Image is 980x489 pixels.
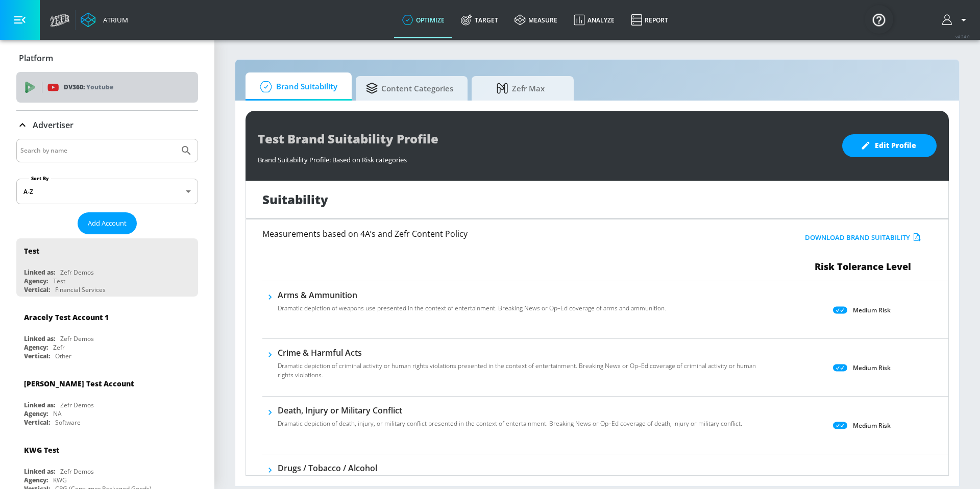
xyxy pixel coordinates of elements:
[16,72,198,103] div: DV360: Youtube
[16,371,198,429] div: [PERSON_NAME] Test AccountLinked as:Zefr DemosAgency:NAVertical:Software
[24,312,109,322] div: Aracely Test Account 1
[16,179,198,204] div: A-Z
[53,277,65,285] div: Test
[81,12,128,28] a: Atrium
[842,134,937,157] button: Edit Profile
[33,119,73,131] p: Advertiser
[99,15,128,25] div: Atrium
[278,405,742,434] div: Death, Injury or Military ConflictDramatic depiction of death, injury, or military conflict prese...
[19,53,53,64] p: Platform
[278,419,742,428] p: Dramatic depiction of death, injury, or military conflict presented in the context of entertainme...
[853,305,891,315] p: Medium Risk
[55,352,71,360] div: Other
[865,5,893,34] button: Open Resource Center
[60,334,94,343] div: Zefr Demos
[16,305,198,363] div: Aracely Test Account 1Linked as:Zefr DemosAgency:ZefrVertical:Other
[53,409,62,418] div: NA
[278,289,666,319] div: Arms & AmmunitionDramatic depiction of weapons use presented in the context of entertainment. Bre...
[60,401,94,409] div: Zefr Demos
[16,111,198,139] div: Advertiser
[278,347,762,358] h6: Crime & Harmful Acts
[24,268,55,277] div: Linked as:
[16,238,198,297] div: TestLinked as:Zefr DemosAgency:TestVertical:Financial Services
[64,82,113,93] p: DV360:
[278,462,762,474] h6: Drugs / Tobacco / Alcohol
[366,76,453,101] span: Content Categories
[60,268,94,277] div: Zefr Demos
[24,409,48,418] div: Agency:
[24,379,134,388] div: [PERSON_NAME] Test Account
[60,467,94,476] div: Zefr Demos
[53,343,65,352] div: Zefr
[24,277,48,285] div: Agency:
[24,401,55,409] div: Linked as:
[278,405,742,416] h6: Death, Injury or Military Conflict
[802,230,923,246] button: Download Brand Suitability
[262,191,328,208] h1: Suitability
[278,361,762,380] p: Dramatic depiction of criminal activity or human rights violations presented in the context of en...
[24,343,48,352] div: Agency:
[566,2,623,38] a: Analyze
[863,139,916,152] span: Edit Profile
[482,76,559,101] span: Zefr Max
[24,476,48,484] div: Agency:
[78,212,137,234] button: Add Account
[506,2,566,38] a: measure
[256,75,337,99] span: Brand Suitability
[16,44,198,72] div: Platform
[24,352,50,360] div: Vertical:
[88,217,127,229] span: Add Account
[853,362,891,373] p: Medium Risk
[20,144,175,157] input: Search by name
[815,260,911,273] span: Risk Tolerance Level
[623,2,676,38] a: Report
[955,34,970,39] span: v 4.24.0
[53,476,67,484] div: KWG
[55,285,106,294] div: Financial Services
[278,289,666,301] h6: Arms & Ammunition
[55,418,81,427] div: Software
[278,304,666,313] p: Dramatic depiction of weapons use presented in the context of entertainment. Breaking News or Op–...
[86,82,113,92] p: Youtube
[24,445,59,455] div: KWG Test
[394,2,453,38] a: optimize
[24,246,39,256] div: Test
[853,420,891,431] p: Medium Risk
[258,150,832,164] div: Brand Suitability Profile: Based on Risk categories
[29,175,51,182] label: Sort By
[24,467,55,476] div: Linked as:
[453,2,506,38] a: Target
[24,334,55,343] div: Linked as:
[262,230,720,238] h6: Measurements based on 4A’s and Zefr Content Policy
[24,285,50,294] div: Vertical:
[24,418,50,427] div: Vertical:
[278,347,762,386] div: Crime & Harmful ActsDramatic depiction of criminal activity or human rights violations presented ...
